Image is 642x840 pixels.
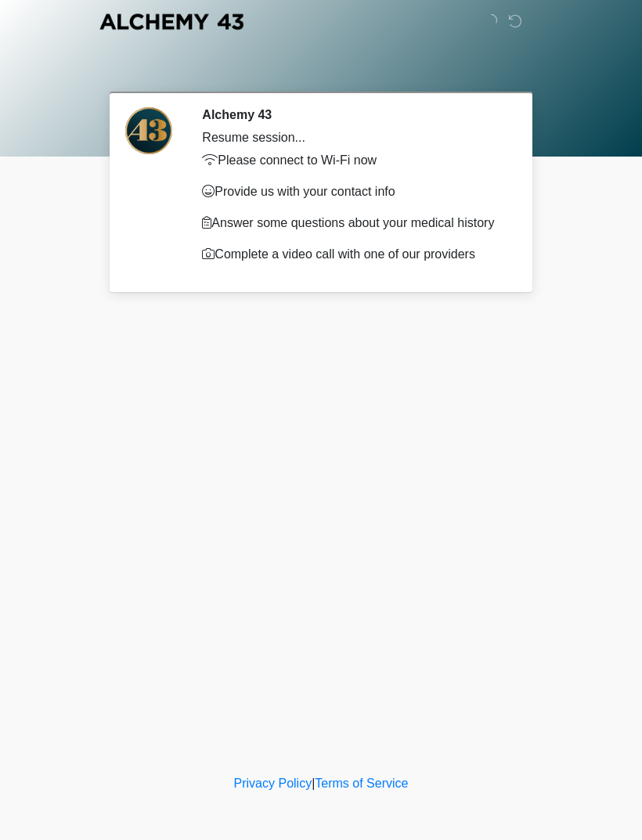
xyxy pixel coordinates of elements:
[234,777,312,790] a: Privacy Policy
[202,182,505,201] p: Provide us with your contact info
[202,128,505,147] div: Resume session...
[202,151,505,170] p: Please connect to Wi-Fi now
[312,777,315,790] a: |
[202,107,505,122] h2: Alchemy 43
[315,777,408,790] a: Terms of Service
[202,245,505,264] p: Complete a video call with one of our providers
[125,107,172,154] img: Agent Avatar
[202,214,505,233] p: Answer some questions about your medical history
[102,56,540,85] h1: ‎ ‎ ‎ ‎
[98,12,245,31] img: Alchemy 43 Logo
